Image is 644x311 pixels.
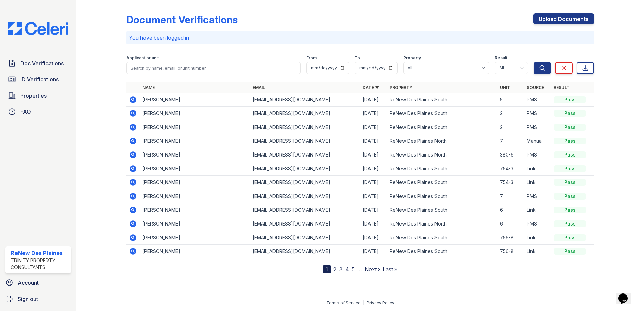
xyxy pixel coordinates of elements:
td: 754-3 [497,176,524,189]
label: Result [495,55,507,61]
div: Pass [554,234,586,241]
div: Pass [554,124,586,131]
td: [PERSON_NAME] [140,176,250,189]
div: Pass [554,207,586,213]
td: [DATE] [360,245,387,258]
td: [EMAIL_ADDRESS][DOMAIN_NAME] [250,203,360,217]
td: [DATE] [360,93,387,107]
td: [EMAIL_ADDRESS][DOMAIN_NAME] [250,120,360,134]
td: Link [524,245,551,258]
a: Date ▼ [363,85,379,90]
a: Property [390,85,412,90]
span: Account [18,279,39,287]
div: Pass [554,110,586,117]
span: FAQ [20,108,31,116]
td: [DATE] [360,134,387,148]
td: [PERSON_NAME] [140,107,250,120]
a: Doc Verifications [5,57,71,70]
td: 7 [497,134,524,148]
img: CE_Logo_Blue-a8612792a0a2168367f1c8372b55b34899dd931a85d93a1a3d3e32e68fde9ad4.png [3,22,74,35]
a: Sign out [3,292,74,306]
td: ReNew Des Plaines South [387,107,497,120]
td: [PERSON_NAME] [140,148,250,162]
td: [DATE] [360,176,387,189]
td: 2 [497,107,524,120]
a: Last » [383,266,397,273]
td: [DATE] [360,107,387,120]
span: … [357,265,362,273]
td: [EMAIL_ADDRESS][DOMAIN_NAME] [250,245,360,258]
td: [EMAIL_ADDRESS][DOMAIN_NAME] [250,93,360,107]
a: 3 [339,266,343,273]
p: You have been logged in [129,34,591,42]
div: Trinity Property Consultants [11,257,68,271]
td: Link [524,231,551,245]
td: ReNew Des Plaines North [387,134,497,148]
td: [PERSON_NAME] [140,134,250,148]
td: Link [524,162,551,176]
td: [PERSON_NAME] [140,162,250,176]
td: ReNew Des Plaines South [387,162,497,176]
td: ReNew Des Plaines South [387,93,497,107]
span: Properties [20,92,47,100]
td: 5 [497,93,524,107]
td: ReNew Des Plaines South [387,231,497,245]
a: Result [554,85,570,90]
td: Manual [524,134,551,148]
iframe: chat widget [616,284,637,304]
div: | [363,300,364,305]
td: ReNew Des Plaines South [387,245,497,258]
td: [DATE] [360,231,387,245]
a: Privacy Policy [367,300,394,305]
td: PMS [524,93,551,107]
td: ReNew Des Plaines North [387,148,497,162]
a: Terms of Service [326,300,361,305]
div: Pass [554,96,586,103]
div: ReNew Des Plaines [11,249,68,257]
a: Name [142,85,155,90]
td: 7 [497,189,524,203]
td: PMS [524,120,551,134]
div: Pass [554,220,586,227]
td: 756-8 [497,245,524,258]
td: 6 [497,217,524,231]
td: [DATE] [360,148,387,162]
td: PMS [524,217,551,231]
td: Link [524,176,551,189]
span: Doc Verifications [20,59,64,67]
td: [PERSON_NAME] [140,93,250,107]
td: ReNew Des Plaines South [387,176,497,189]
td: [PERSON_NAME] [140,245,250,258]
label: From [306,55,317,61]
a: Email [253,85,265,90]
span: Sign out [18,295,38,303]
td: [PERSON_NAME] [140,189,250,203]
td: [PERSON_NAME] [140,203,250,217]
td: 380-6 [497,148,524,162]
td: [PERSON_NAME] [140,120,250,134]
span: ID Verifications [20,75,59,83]
td: 6 [497,203,524,217]
td: PMS [524,148,551,162]
td: 2 [497,120,524,134]
td: PMS [524,107,551,120]
label: Applicant or unit [126,55,159,61]
td: [EMAIL_ADDRESS][DOMAIN_NAME] [250,134,360,148]
td: [DATE] [360,162,387,176]
div: Pass [554,165,586,172]
td: [PERSON_NAME] [140,231,250,245]
div: Pass [554,248,586,255]
td: ReNew Des Plaines South [387,189,497,203]
td: 754-3 [497,162,524,176]
label: To [355,55,360,61]
a: Upload Documents [533,13,594,24]
a: 4 [345,266,349,273]
a: 2 [333,266,336,273]
td: ReNew Des Plaines South [387,120,497,134]
td: [EMAIL_ADDRESS][DOMAIN_NAME] [250,162,360,176]
a: 5 [352,266,355,273]
td: Link [524,203,551,217]
td: [DATE] [360,189,387,203]
a: Source [527,85,544,90]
